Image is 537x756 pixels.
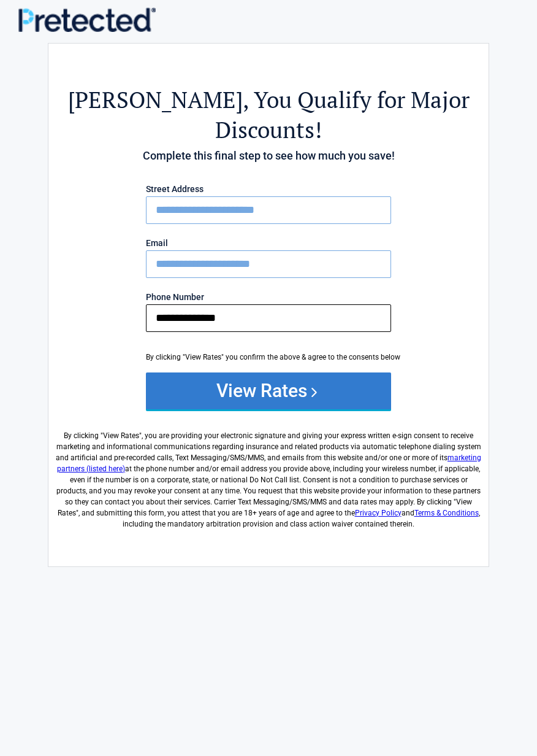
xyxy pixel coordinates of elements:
span: View Rates [103,431,139,440]
label: Street Address [146,185,391,193]
a: marketing partners (listed here) [57,453,481,473]
h4: Complete this final step to see how much you save! [55,148,482,164]
a: Terms & Conditions [414,509,479,517]
a: Privacy Policy [355,509,402,517]
img: Main Logo [18,7,156,33]
div: By clicking "View Rates" you confirm the above & agree to the consents below [146,352,391,363]
span: [PERSON_NAME] [68,85,243,115]
button: View Rates [146,372,391,409]
label: Email [146,239,391,247]
label: Phone Number [146,293,391,301]
label: By clicking " ", you are providing your electronic signature and giving your express written e-si... [55,420,482,530]
h2: , You Qualify for Major Discounts! [55,85,482,145]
